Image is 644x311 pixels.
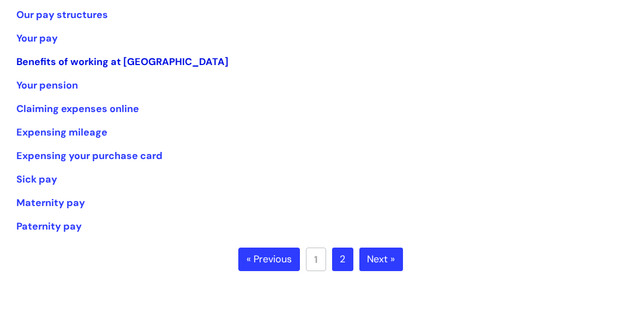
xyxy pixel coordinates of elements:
a: Benefits of working at [GEOGRAPHIC_DATA] [16,55,228,68]
a: « Previous [238,248,300,272]
a: Maternity pay [16,196,85,209]
a: Paternity pay [16,220,82,233]
a: Claiming expenses online [16,102,139,115]
a: 2 [332,248,353,272]
a: Your pay [16,32,58,45]
a: Sick pay [16,173,57,186]
a: Next » [359,248,403,272]
a: Our pay structures [16,8,108,21]
a: Expensing your purchase card [16,149,162,162]
a: 1 [306,248,326,271]
a: Your pension [16,79,78,92]
a: Expensing mileage [16,126,107,139]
